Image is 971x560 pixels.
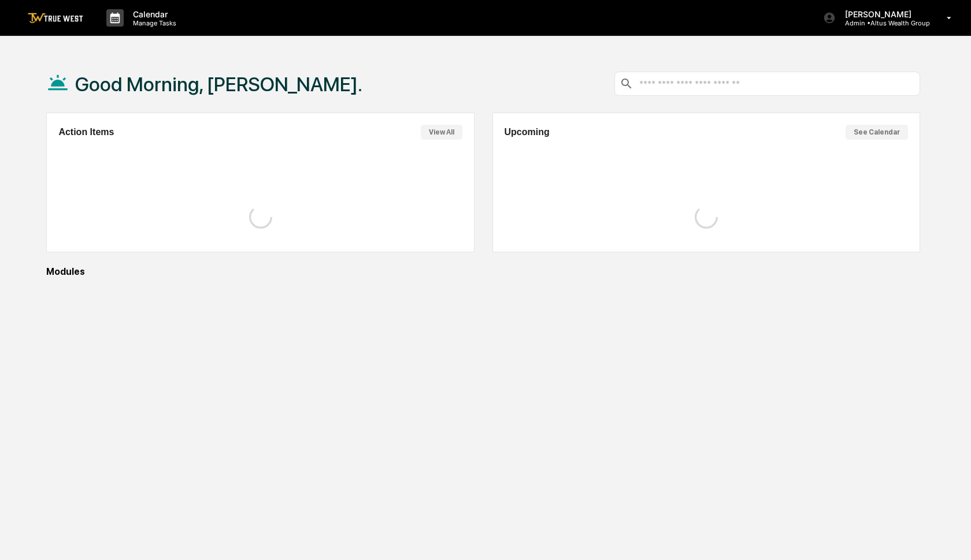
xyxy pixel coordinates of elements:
[421,125,462,140] button: View All
[846,125,908,140] button: See Calendar
[836,9,930,19] p: [PERSON_NAME]
[28,13,83,24] img: logo
[124,19,182,27] p: Manage Tasks
[124,9,182,19] p: Calendar
[75,73,362,96] h1: Good Morning, [PERSON_NAME].
[58,127,114,137] h2: Action Items
[46,266,920,277] div: Modules
[505,127,550,137] h2: Upcoming
[836,19,930,27] p: Admin • Altus Wealth Group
